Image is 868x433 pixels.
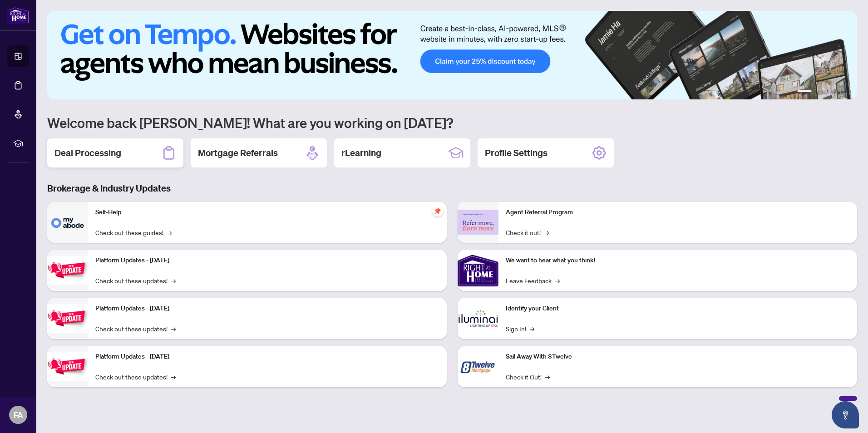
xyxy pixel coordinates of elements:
[167,227,172,237] span: →
[7,7,29,24] img: logo
[47,114,857,131] h1: Welcome back [PERSON_NAME]! What are you working on [DATE]?
[837,90,841,94] button: 5
[506,256,850,266] p: We want to hear what you think!
[506,207,850,217] p: Agent Referral Program
[506,352,850,362] p: Sail Away With 8Twelve
[832,401,859,428] button: Open asap
[47,304,88,333] img: Platform Updates - July 8, 2025
[95,276,176,285] a: Check out these updates!→
[797,90,812,94] button: 1
[95,227,172,237] a: Check out these guides!→
[555,276,560,285] span: →
[506,276,560,285] a: Leave Feedback→
[341,147,381,159] h2: rLearning
[47,256,88,285] img: Platform Updates - July 21, 2025
[95,207,439,217] p: Self-Help
[458,210,498,235] img: Agent Referral Program
[95,304,439,314] p: Platform Updates - [DATE]
[506,372,550,382] a: Check it Out!→
[171,324,176,334] span: →
[458,346,498,387] img: Sail Away With 8Twelve
[823,90,826,94] button: 3
[506,324,534,334] a: Sign In!→
[95,352,439,362] p: Platform Updates - [DATE]
[95,256,439,266] p: Platform Updates - [DATE]
[198,147,278,159] h2: Mortgage Referrals
[545,372,550,382] span: →
[432,206,443,216] span: pushpin
[14,408,23,421] span: FA
[506,227,549,237] a: Check it out!→
[506,304,850,314] p: Identify your Client
[95,324,176,334] a: Check out these updates!→
[485,147,547,159] h2: Profile Settings
[47,202,88,243] img: Self-Help
[171,372,176,382] span: →
[47,352,88,381] img: Platform Updates - June 23, 2025
[47,182,857,195] h3: Brokerage & Industry Updates
[830,90,833,94] button: 4
[458,298,498,339] img: Identify your Client
[458,250,498,291] img: We want to hear what you think!
[95,372,176,382] a: Check out these updates!→
[171,276,176,285] span: →
[544,227,549,237] span: →
[530,324,534,334] span: →
[54,147,121,159] h2: Deal Processing
[815,90,819,94] button: 2
[47,11,857,99] img: Slide 0
[844,90,848,94] button: 6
